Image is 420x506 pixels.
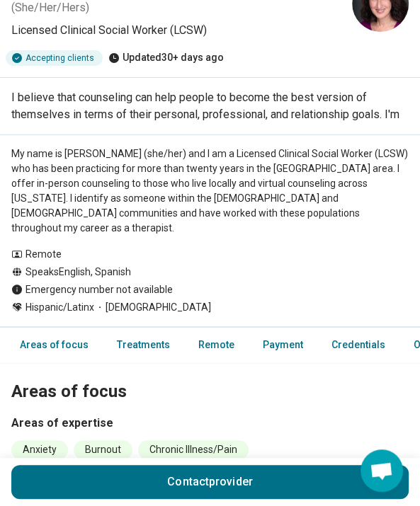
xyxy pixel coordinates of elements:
[11,346,409,404] h2: Areas of focus
[108,330,178,360] a: Treatments
[254,330,312,360] a: Payment
[108,50,224,66] div: Updated 30+ days ago
[11,440,68,459] li: Anxiety
[3,330,97,360] a: Areas of focus
[11,247,409,262] div: Remote
[323,330,394,360] a: Credentials
[11,465,409,499] button: Contactprovider
[25,300,94,315] span: Hispanic/Latinx
[11,22,341,39] p: Licensed Clinical Social Worker (LCSW)
[11,265,409,280] div: Speaks English, Spanish
[190,330,243,360] a: Remote
[361,449,403,492] div: Open chat
[138,440,249,459] li: Chronic Illness/Pain
[11,415,409,432] h3: Areas of expertise
[74,440,132,459] li: Burnout
[11,146,409,236] p: My name is [PERSON_NAME] (she/her) and I am a Licensed Clinical Social Worker (LCSW) who has been...
[94,300,211,315] span: [DEMOGRAPHIC_DATA]
[11,282,409,297] div: Emergency number not available
[6,50,103,66] div: Accepting clients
